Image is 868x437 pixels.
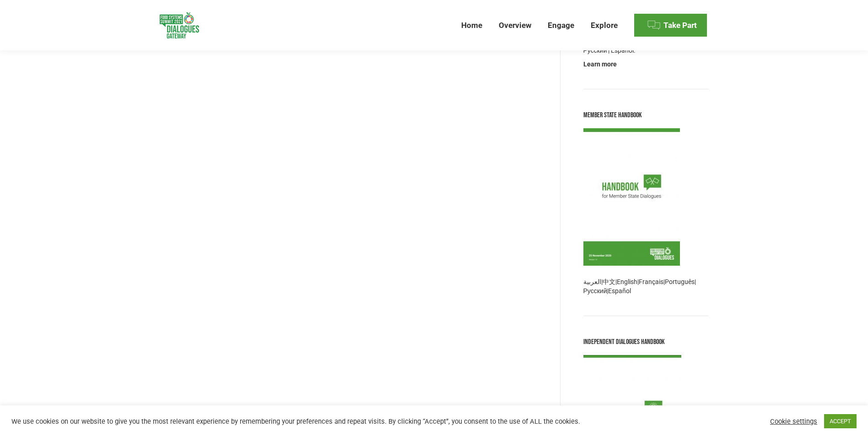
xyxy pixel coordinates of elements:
div: We use cookies on our website to give you the most relevant experience by remembering your prefer... [11,417,603,426]
a: ACCEPT [824,414,857,428]
div: Independent Dialogues Handbook [583,336,709,348]
span: Overview [499,21,531,30]
a: Español. [611,47,636,54]
a: Français [639,278,663,285]
p: | | | | | | [583,277,709,295]
a: English [617,278,637,285]
span: Take Part [663,21,697,30]
a: 中文 [603,278,615,285]
span: Home [461,21,482,30]
span: Explore [591,21,618,30]
span: Engage [548,21,574,30]
img: Food Systems Summit Dialogues [160,12,199,38]
a: Español [608,287,631,295]
a: Português [665,278,695,285]
img: Menu icon [647,18,661,32]
div: Member State Handbook [583,109,709,121]
a: العربية [583,278,601,285]
a: Cookie settings [770,417,817,426]
a: Русский | [583,47,610,54]
a: Learn more [583,60,617,68]
a: Русский [583,287,607,295]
